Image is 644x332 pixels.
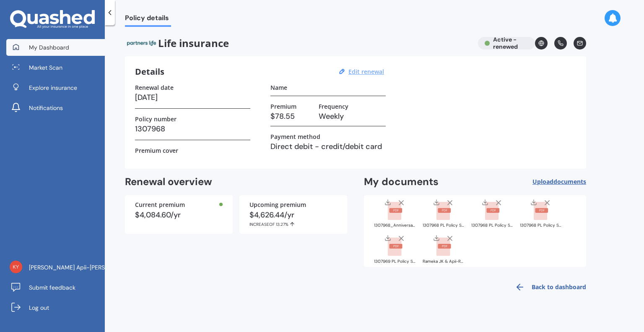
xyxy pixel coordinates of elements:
[319,103,348,110] label: Frequency
[6,99,105,116] a: Notifications
[125,37,471,50] span: Life insurance
[6,259,105,276] a: [PERSON_NAME] Apii-[PERSON_NAME]
[270,133,320,140] label: Payment method
[520,223,562,227] div: 1307968 PL Policy Schedule 2022.pdf
[249,202,337,208] div: Upcoming premium
[125,37,158,50] img: PartnerLife.png
[29,263,135,272] span: [PERSON_NAME] Apii-[PERSON_NAME]
[374,259,416,264] div: 1307969 PL Policy Schedule 2021 (1).pdf
[270,140,386,153] h3: Direct debit - credit/debit card
[423,259,465,264] div: Rameka JK & Apii-Rameka KT PL#1307968 Policy Schedule 2020.pdf
[270,110,312,123] h3: $78.55
[249,211,337,227] div: $4,626.44/yr
[553,178,586,186] span: documents
[135,211,223,219] div: $4,084.60/yr
[270,103,296,110] label: Premium
[29,104,63,112] span: Notifications
[10,261,22,273] img: 1f8e222d11127618d35e8315da32c167
[135,84,174,91] label: Renewal date
[29,43,69,52] span: My Dashboard
[249,222,276,227] span: INCREASE OF
[348,68,384,76] u: Edit renewal
[364,175,439,188] h2: My documents
[135,115,177,123] label: Policy number
[270,84,287,91] label: Name
[135,202,223,208] div: Current premium
[29,84,77,92] span: Explore insurance
[6,279,105,296] a: Submit feedback
[510,277,586,297] a: Back to dashboard
[135,66,164,77] h3: Details
[135,91,250,104] h3: [DATE]
[125,175,347,188] h2: Renewal overview
[29,303,49,312] span: Log out
[29,283,75,292] span: Submit feedback
[6,59,105,76] a: Market Scan
[135,123,250,135] h3: 1307968
[6,299,105,316] a: Log out
[29,63,62,72] span: Market Scan
[532,175,586,188] button: Uploaddocuments
[125,14,171,25] span: Policy details
[423,223,465,227] div: 1307968 PL Policy Schedule 2024.pdf
[471,223,513,227] div: 1307968 PL Policy Schedule 2023.PDF
[276,222,288,227] span: 13.27%
[135,147,178,154] label: Premium cover
[6,39,105,56] a: My Dashboard
[6,79,105,96] a: Explore insurance
[346,68,387,76] button: Edit renewal
[532,178,586,185] span: Upload
[319,110,386,123] h3: Weekly
[374,223,416,227] div: 1307968_Anniversary Letter_LRAD121913747.PDF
